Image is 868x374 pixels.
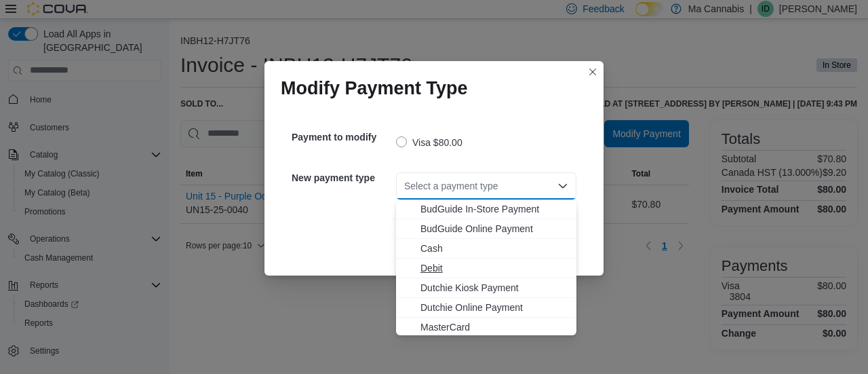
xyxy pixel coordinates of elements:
button: Dutchie Online Payment [396,298,576,318]
span: MasterCard [420,320,568,334]
button: BudGuide Online Payment [396,219,576,239]
label: Visa $80.00 [396,134,462,151]
button: Dutchie Kiosk Payment [396,278,576,298]
button: Closes this modal window [585,64,601,80]
button: MasterCard [396,318,576,337]
span: Dutchie Online Payment [420,301,568,314]
span: BudGuide In-Store Payment [420,202,568,216]
span: Cash [420,242,568,255]
button: Close list of options [557,181,568,191]
input: Accessible screen reader label [404,178,406,194]
div: Choose from the following options [396,200,576,357]
button: BudGuide In-Store Payment [396,200,576,219]
span: BudGuide Online Payment [420,222,568,236]
span: Dutchie Kiosk Payment [420,281,568,295]
span: Debit [420,261,568,275]
h5: Payment to modify [292,124,393,151]
button: Debit [396,259,576,278]
h1: Modify Payment Type [281,77,468,99]
h5: New payment type [292,164,393,191]
button: Cash [396,239,576,259]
